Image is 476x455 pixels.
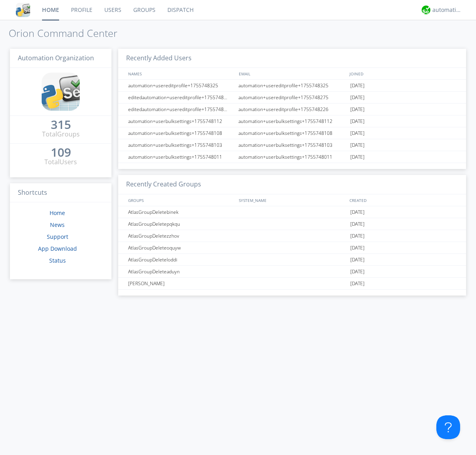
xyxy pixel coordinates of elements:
div: automation+usereditprofile+1755748226 [236,104,348,115]
a: AtlasGroupDeleteloddi[DATE] [118,254,466,266]
a: automation+userbulksettings+1755748011automation+userbulksettings+1755748011[DATE] [118,151,466,163]
div: GROUPS [126,194,235,206]
span: [DATE] [350,92,365,104]
a: Home [50,209,65,217]
span: [DATE] [350,104,365,115]
div: JOINED [347,68,459,79]
span: Automation Organization [18,54,94,62]
img: cddb5a64eb264b2086981ab96f4c1ba7 [16,3,30,17]
h3: Recently Created Groups [118,175,466,194]
a: AtlasGroupDeletezzhov[DATE] [118,230,466,242]
div: AtlasGroupDeleteoquyw [126,242,236,253]
div: automation+usereditprofile+1755748275 [236,92,348,103]
a: automation+usereditprofile+1755748325automation+usereditprofile+1755748325[DATE] [118,80,466,92]
span: [DATE] [350,115,365,127]
div: automation+userbulksettings+1755748108 [126,127,236,139]
a: automation+userbulksettings+1755748103automation+userbulksettings+1755748103[DATE] [118,139,466,151]
div: automation+usereditprofile+1755748325 [236,80,348,91]
div: SYSTEM_NAME [237,194,347,206]
img: cddb5a64eb264b2086981ab96f4c1ba7 [42,73,80,111]
span: [DATE] [350,139,365,151]
div: 315 [51,121,71,129]
a: automation+userbulksettings+1755748112automation+userbulksettings+1755748112[DATE] [118,115,466,127]
img: d2d01cd9b4174d08988066c6d424eccd [422,6,430,14]
div: Total Users [44,157,77,167]
div: [PERSON_NAME] [126,278,236,289]
div: AtlasGroupDeleteaduyn [126,266,236,277]
div: automation+userbulksettings+1755748112 [236,115,348,127]
span: [DATE] [350,151,365,163]
div: automation+userbulksettings+1755748112 [126,115,236,127]
div: automation+userbulksettings+1755748103 [236,139,348,151]
div: editedautomation+usereditprofile+1755748275 [126,92,236,103]
div: automation+userbulksettings+1755748108 [236,127,348,139]
span: [DATE] [350,254,365,266]
a: 315 [51,121,71,130]
span: [DATE] [350,230,365,242]
h3: Recently Added Users [118,49,466,68]
div: AtlasGroupDeleteloddi [126,254,236,265]
a: automation+userbulksettings+1755748108automation+userbulksettings+1755748108[DATE] [118,127,466,139]
span: [DATE] [350,266,365,278]
div: automation+userbulksettings+1755748011 [236,151,348,163]
div: 109 [51,148,71,156]
div: automation+userbulksettings+1755748103 [126,139,236,151]
div: NAMES [126,68,235,79]
a: App Download [38,245,77,252]
a: AtlasGroupDeleteaduyn[DATE] [118,266,466,278]
span: [DATE] [350,218,365,230]
a: Status [49,257,66,264]
div: automation+atlas [432,6,462,14]
a: AtlasGroupDeletepqkqu[DATE] [118,218,466,230]
a: AtlasGroupDeleteoquyw[DATE] [118,242,466,254]
span: [DATE] [350,127,365,139]
a: editedautomation+usereditprofile+1755748275automation+usereditprofile+1755748275[DATE] [118,92,466,104]
h3: Shortcuts [10,183,111,203]
span: [DATE] [350,206,365,218]
a: [PERSON_NAME][DATE] [118,278,466,290]
iframe: Toggle Customer Support [436,415,460,439]
span: [DATE] [350,80,365,92]
div: automation+userbulksettings+1755748011 [126,151,236,163]
div: EMAIL [237,68,347,79]
div: AtlasGroupDeletebinek [126,206,236,218]
span: [DATE] [350,278,365,290]
a: editedautomation+usereditprofile+1755748226automation+usereditprofile+1755748226[DATE] [118,104,466,115]
div: Total Groups [42,130,80,139]
div: automation+usereditprofile+1755748325 [126,80,236,91]
a: Support [47,233,68,240]
a: 109 [51,148,71,157]
span: [DATE] [350,242,365,254]
div: AtlasGroupDeletezzhov [126,230,236,242]
a: News [50,221,65,228]
div: AtlasGroupDeletepqkqu [126,218,236,230]
div: CREATED [347,194,459,206]
a: AtlasGroupDeletebinek[DATE] [118,206,466,218]
div: editedautomation+usereditprofile+1755748226 [126,104,236,115]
